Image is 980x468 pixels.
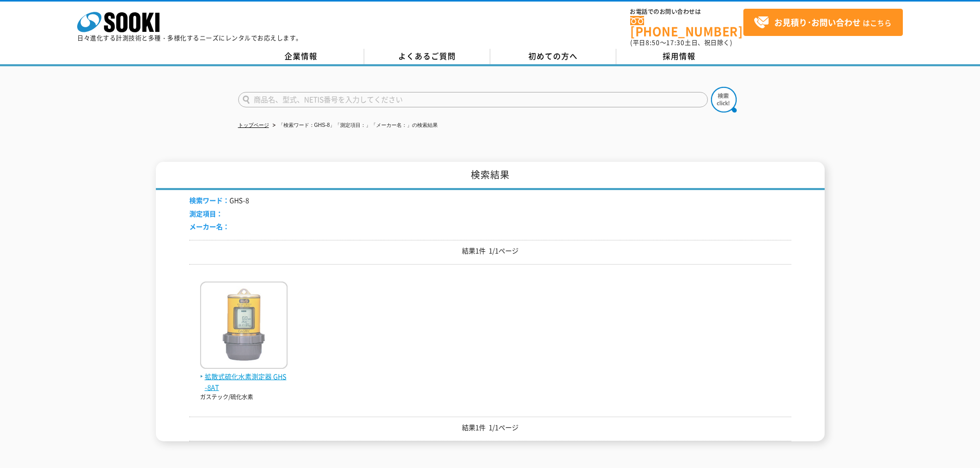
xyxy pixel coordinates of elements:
strong: お見積り･お問い合わせ [774,16,861,28]
span: はこちら [754,15,892,30]
li: 「検索ワード：GHS-8」「測定項目：」「メーカー名：」の検索結果 [271,120,438,131]
a: 採用情報 [616,49,742,64]
p: 結果1件 1/1ページ [189,246,791,256]
a: 拡散式硫化水素測定器 GHS-8AT [200,361,288,392]
a: [PHONE_NUMBER] [630,16,743,37]
span: (平日 ～ 土日、祝日除く) [630,38,732,47]
h1: 検索結果 [156,162,825,190]
span: 検索ワード： [189,195,229,205]
a: トップページ [238,122,269,128]
p: 結果1件 1/1ページ [189,422,791,433]
a: 初めての方へ [490,49,616,64]
img: GHS-8AT [200,282,288,371]
span: メーカー名： [189,221,229,231]
li: GHS-8 [189,195,249,206]
span: 17:30 [666,38,685,47]
span: 8:50 [646,38,660,47]
span: 拡散式硫化水素測定器 GHS-8AT [200,371,288,393]
span: 測定項目： [189,209,223,218]
p: ガステック/硫化水素 [200,393,288,402]
img: btn_search.png [711,87,737,113]
input: 商品名、型式、NETIS番号を入力してください [238,92,708,107]
p: 日々進化する計測技術と多種・多様化するニーズにレンタルでお応えします。 [77,35,302,41]
span: お電話でのお問い合わせは [630,9,743,15]
span: 初めての方へ [528,50,578,62]
a: 企業情報 [238,49,364,64]
a: お見積り･お問い合わせはこちら [743,9,903,36]
a: よくあるご質問 [364,49,490,64]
